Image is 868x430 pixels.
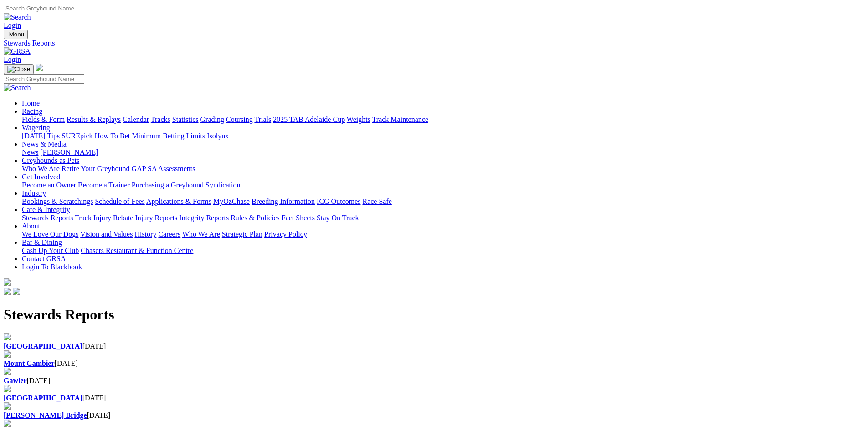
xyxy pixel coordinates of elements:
a: Vision and Values [80,230,133,238]
a: Gawler [4,377,27,384]
div: Wagering [22,132,864,140]
div: [DATE] [4,377,864,385]
a: How To Bet [95,132,130,140]
div: Racing [22,116,864,124]
a: Coursing [226,116,253,123]
a: Contact GRSA [22,255,66,263]
div: About [22,230,864,238]
h1: Stewards Reports [4,306,864,323]
a: Track Maintenance [372,116,428,123]
a: News & Media [22,140,67,148]
a: 2025 TAB Adelaide Cup [273,116,345,123]
a: [PERSON_NAME] [40,148,98,156]
a: Syndication [205,181,240,189]
a: Racing [22,107,42,115]
a: Track Injury Rebate [75,214,133,222]
a: Home [22,99,40,107]
div: Greyhounds as Pets [22,165,864,173]
a: Race Safe [362,197,391,205]
a: [DATE] Tips [22,132,60,140]
a: Results & Replays [67,116,121,123]
a: Retire Your Greyhound [62,165,130,172]
div: Bar & Dining [22,247,864,255]
a: Get Involved [22,173,60,181]
a: Breeding Information [252,197,315,205]
img: file-red.svg [4,420,11,427]
a: Minimum Betting Limits [132,132,205,140]
input: Search [4,74,84,84]
a: Rules & Policies [231,214,280,222]
a: Privacy Policy [264,230,307,238]
img: Search [4,84,31,92]
a: Login [4,56,21,63]
a: Purchasing a Greyhound [132,181,204,189]
img: logo-grsa-white.png [4,278,11,286]
a: Who We Are [22,165,60,172]
a: History [134,230,156,238]
a: [GEOGRAPHIC_DATA] [4,394,82,402]
a: ICG Outcomes [317,197,360,205]
a: Bookings & Scratchings [22,197,93,205]
a: [PERSON_NAME] Bridge [4,411,87,419]
a: Trials [254,116,271,123]
div: [DATE] [4,394,864,402]
img: file-red.svg [4,385,11,392]
a: About [22,222,40,230]
a: Stay On Track [317,214,359,222]
a: MyOzChase [213,197,250,205]
button: Toggle navigation [4,64,34,74]
img: file-red.svg [4,402,11,410]
a: Login To Blackbook [22,263,82,271]
img: Search [4,13,31,21]
img: GRSA [4,47,31,56]
a: Fields & Form [22,116,65,123]
a: Statistics [172,116,199,123]
div: Industry [22,197,864,206]
div: [DATE] [4,411,864,420]
a: Integrity Reports [179,214,229,222]
a: Greyhounds as Pets [22,157,79,164]
a: Fact Sheets [282,214,315,222]
a: We Love Our Dogs [22,230,78,238]
div: News & Media [22,148,864,157]
a: Become a Trainer [78,181,130,189]
a: Cash Up Your Club [22,247,79,254]
div: Care & Integrity [22,214,864,222]
img: file-red.svg [4,368,11,375]
img: logo-grsa-white.png [36,64,43,71]
a: Become an Owner [22,181,76,189]
a: Mount Gambier [4,359,55,367]
a: Chasers Restaurant & Function Centre [81,247,193,254]
a: Careers [158,230,180,238]
img: facebook.svg [4,288,11,295]
a: Schedule of Fees [95,197,144,205]
a: SUREpick [62,132,92,140]
div: Get Involved [22,181,864,189]
input: Search [4,4,84,13]
div: [DATE] [4,359,864,368]
a: Who We Are [182,230,220,238]
a: GAP SA Assessments [132,165,195,172]
a: Calendar [123,116,149,123]
a: Applications & Forms [146,197,211,205]
a: News [22,148,38,156]
a: Care & Integrity [22,206,70,213]
a: Login [4,21,21,29]
a: Stewards Reports [4,39,864,47]
a: Grading [200,116,224,123]
a: Bar & Dining [22,238,62,246]
a: Weights [347,116,370,123]
button: Toggle navigation [4,30,28,39]
a: [GEOGRAPHIC_DATA] [4,342,82,350]
div: [DATE] [4,342,864,350]
a: Tracks [151,116,170,123]
img: Close [7,66,30,73]
img: twitter.svg [13,288,20,295]
img: file-red.svg [4,350,11,358]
